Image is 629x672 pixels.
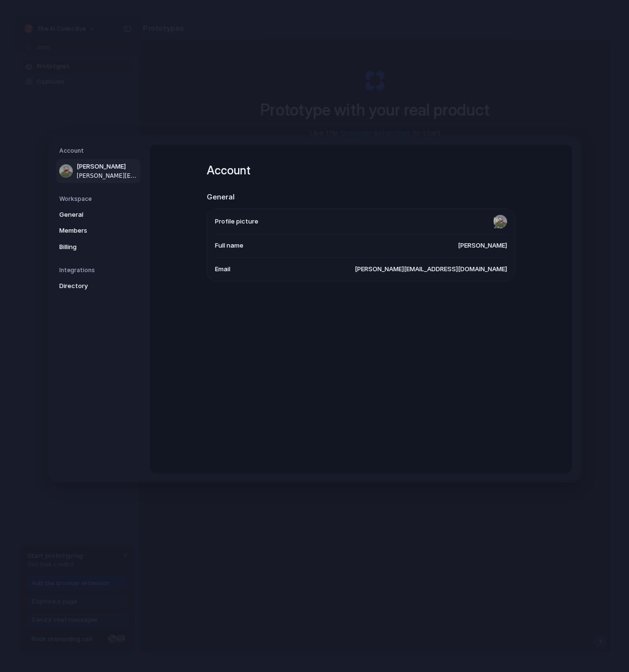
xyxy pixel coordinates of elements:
[59,242,121,252] span: Billing
[458,241,507,250] span: [PERSON_NAME]
[215,241,243,250] span: Full name
[59,226,121,236] span: Members
[355,264,507,274] span: [PERSON_NAME][EMAIL_ADDRESS][DOMAIN_NAME]
[56,159,140,183] a: [PERSON_NAME][PERSON_NAME][EMAIL_ADDRESS][DOMAIN_NAME]
[59,266,140,275] h5: Integrations
[215,264,230,274] span: Email
[215,217,258,226] span: Profile picture
[77,162,138,171] span: [PERSON_NAME]
[77,171,138,180] span: [PERSON_NAME][EMAIL_ADDRESS][DOMAIN_NAME]
[56,223,140,238] a: Members
[56,278,140,294] a: Directory
[59,210,121,220] span: General
[207,192,515,203] h2: General
[59,146,140,155] h5: Account
[56,207,140,223] a: General
[59,281,121,291] span: Directory
[207,162,515,179] h1: Account
[56,239,140,255] a: Billing
[59,195,140,203] h5: Workspace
